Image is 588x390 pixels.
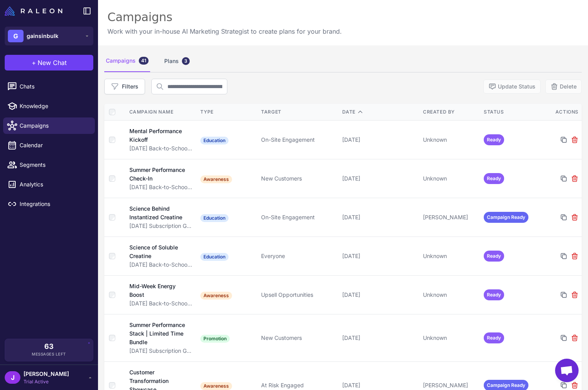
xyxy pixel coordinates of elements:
[38,58,67,67] span: New Chat
[423,381,477,390] div: [PERSON_NAME]
[483,79,541,94] button: Update Status
[261,334,336,342] div: New Customers
[423,334,477,342] div: Unknown
[423,213,477,222] div: [PERSON_NAME]
[20,82,89,91] span: Chats
[27,32,58,40] span: gainsinbulk
[44,343,54,350] span: 63
[484,134,504,145] span: Ready
[24,370,69,378] span: [PERSON_NAME]
[342,108,417,116] div: Date
[342,334,417,342] div: [DATE]
[541,104,582,121] th: Actions
[484,289,504,300] span: Ready
[107,27,342,36] p: Work with your in-house AI Marketing Strategist to create plans for your brand.
[129,204,187,222] div: Science Behind Instantized Creatine
[8,30,24,42] div: G
[342,291,417,299] div: [DATE]
[342,381,417,390] div: [DATE]
[3,78,95,95] a: Chats
[423,252,477,260] div: Unknown
[129,144,193,153] div: [DATE] Back-to-School Performance Plan
[342,135,417,144] div: [DATE]
[342,213,417,222] div: [DATE]
[261,135,336,144] div: On-Site Engagement
[20,141,89,150] span: Calendar
[3,196,95,212] a: Integrations
[32,351,66,357] span: Messages Left
[484,332,504,343] span: Ready
[261,108,336,116] div: Target
[200,214,229,222] span: Education
[129,127,186,144] div: Mental Performance Kickoff
[129,222,193,230] div: [DATE] Subscription Growth Campaign
[129,243,186,260] div: Science of Soluble Creatine
[182,57,190,65] div: 3
[129,321,189,347] div: Summer Performance Stack | Limited Time Bundle
[3,157,95,173] a: Segments
[104,50,150,72] div: Campaigns
[200,292,232,300] span: Awareness
[32,58,36,67] span: +
[200,335,230,343] span: Promotion
[484,173,504,184] span: Ready
[261,291,336,299] div: Upsell Opportunities
[5,27,93,45] button: Ggainsinbulk
[484,251,504,262] span: Ready
[200,175,232,183] span: Awareness
[129,260,193,269] div: [DATE] Back-to-School Performance Plan
[200,382,232,390] span: Awareness
[20,102,89,110] span: Knowledge
[129,108,193,116] div: Campaign Name
[423,174,477,183] div: Unknown
[261,213,336,222] div: On-Site Engagement
[104,79,145,94] button: Filters
[423,135,477,144] div: Unknown
[5,371,20,384] div: J
[20,161,89,169] span: Segments
[200,108,255,116] div: Type
[261,252,336,260] div: Everyone
[129,282,185,299] div: Mid-Week Energy Boost
[484,212,528,223] span: Campaign Ready
[5,6,62,16] img: Raleon Logo
[261,174,336,183] div: New Customers
[3,98,95,114] a: Knowledge
[129,347,193,355] div: [DATE] Subscription Growth Campaign
[200,137,229,144] span: Education
[555,359,579,382] a: Open chat
[24,378,69,385] span: Trial Active
[129,166,187,183] div: Summer Performance Check-In
[20,180,89,189] span: Analytics
[545,79,582,94] button: Delete
[484,108,538,116] div: Status
[3,137,95,153] a: Calendar
[139,57,149,65] div: 41
[5,55,93,70] button: +New Chat
[261,381,336,390] div: At Risk Engaged
[107,9,342,25] div: Campaigns
[163,50,191,72] div: Plans
[129,299,193,308] div: [DATE] Back-to-School Performance Plan
[342,252,417,260] div: [DATE]
[423,291,477,299] div: Unknown
[3,117,95,134] a: Campaigns
[200,253,229,261] span: Education
[20,200,89,208] span: Integrations
[129,183,193,191] div: [DATE] Back-to-School Performance Plan
[3,176,95,193] a: Analytics
[423,108,477,116] div: Created By
[342,174,417,183] div: [DATE]
[20,121,89,130] span: Campaigns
